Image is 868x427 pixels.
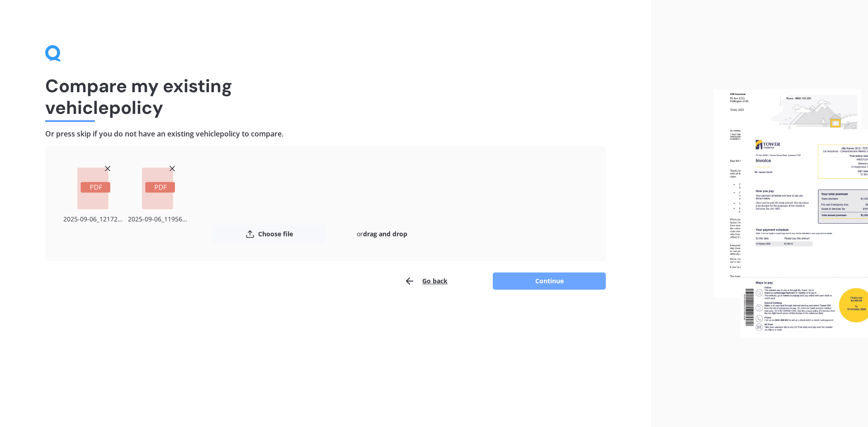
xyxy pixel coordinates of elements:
button: Choose file [212,225,325,243]
button: Continue [493,272,606,290]
b: drag and drop [363,230,407,238]
h1: Compare my existing vehicle policy [45,75,606,118]
img: files.webp [714,89,868,338]
h4: Or press skip if you do not have an existing vehicle policy to compare. [45,129,606,139]
div: 2025-09-06_1195632_00598.pdf [128,213,189,225]
button: Go back [404,272,448,290]
div: 2025-09-06_1217216_00599.pdf [63,213,124,225]
div: or [325,225,439,243]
